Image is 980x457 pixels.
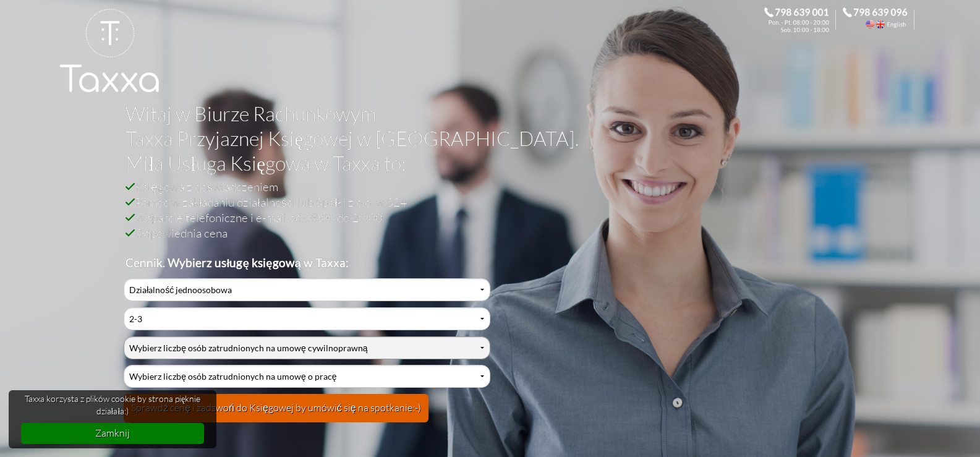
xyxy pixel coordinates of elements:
h2: Księgowa z doświadczeniem Pomoc w zakładaniu działalności lub Spółki z o.o. w S24 Wsparcie telefo... [126,179,843,270]
div: Call the Accountant. 798 639 096 [843,7,921,32]
a: dismiss cookie message [21,423,205,443]
div: Zadzwoń do Księgowej. 798 639 001 [764,7,843,32]
div: Cennik Usług Księgowych Przyjaznej Księgowej w Biurze Rachunkowym Taxxa [124,278,490,430]
h1: Witaj w Biurze Rachunkowym Taxxa Przyjaznej Księgowej w [GEOGRAPHIC_DATA]. Miła Usługa Księgowa w... [126,101,843,179]
span: Taxxa korzysta z plików cookie by strona pięknie działała:) [21,393,205,417]
button: Sprawdź cenę i zadzwoń do Księgowej by umówić się na spotkanie:-) [124,394,428,422]
b: Cennik. Wybierz usługę księgową w Taxxa: [126,255,349,270]
div: cookieconsent [9,390,216,448]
